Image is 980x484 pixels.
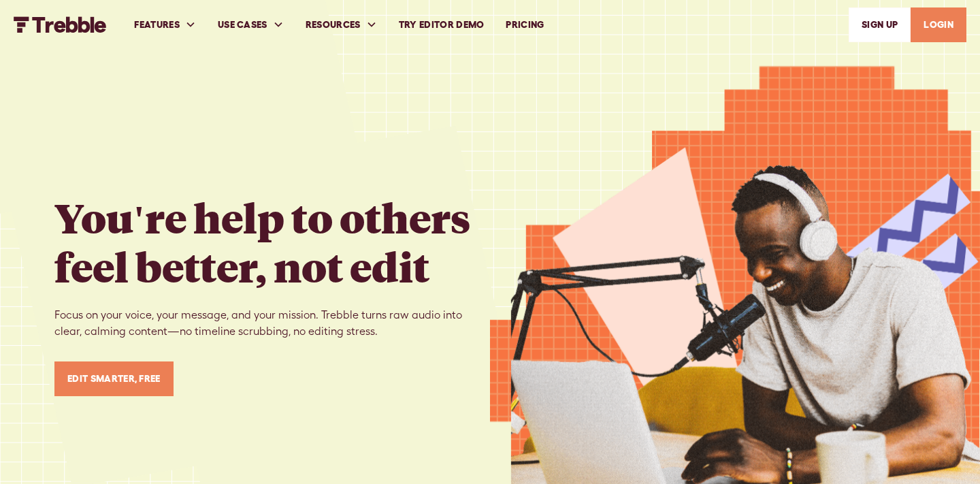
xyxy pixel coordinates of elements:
img: Trebble FM Logo [14,16,107,33]
div: USE CASES [207,1,295,48]
div: RESOURCES [295,1,388,48]
a: Edit Smarter, Free [54,361,174,396]
a: Try Editor Demo [388,1,495,48]
div: USE CASES [218,18,267,32]
h1: You're help to others feel better, not edit [54,193,490,291]
div: RESOURCES [306,18,361,32]
a: home [14,16,107,33]
div: FEATURES [134,18,180,32]
a: LOGIN [911,7,966,42]
div: FEATURES [123,1,207,48]
a: SIGn UP [849,7,911,42]
p: Focus on your voice, your message, and your mission. Trebble turns raw audio into clear, calming ... [54,307,490,340]
a: PRICING [495,1,555,48]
